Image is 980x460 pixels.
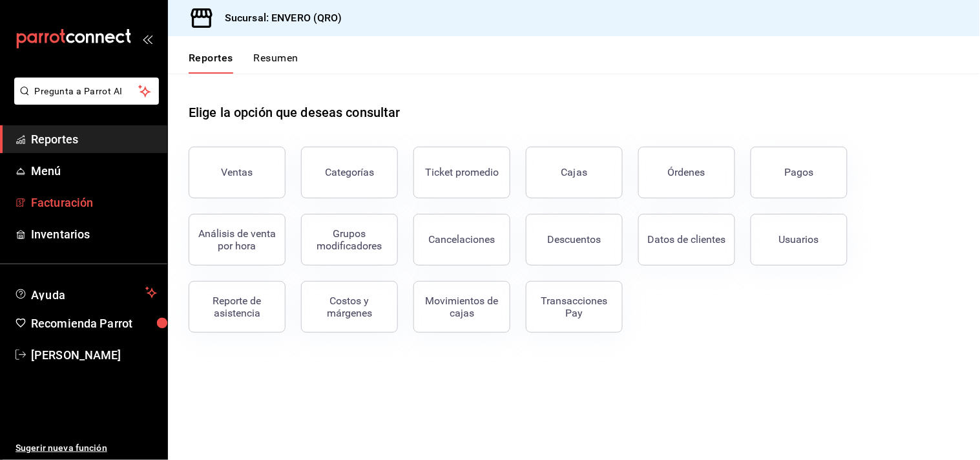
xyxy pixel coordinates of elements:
[301,281,398,333] button: Costos y márgenes
[16,441,157,455] span: Sugerir nueva función
[779,233,819,246] div: Usuarios
[214,10,342,26] h3: Sucursal: ENVERO (QRO)
[142,34,152,44] button: open_drawer_menu
[425,166,499,178] div: Ticket promedio
[31,162,157,180] span: Menú
[189,281,286,333] button: Reporte de asistencia
[189,103,401,122] h1: Elige la opción que deseas consultar
[751,214,848,266] button: Usuarios
[31,194,157,211] span: Facturación
[429,233,495,246] div: Cancelaciones
[31,315,157,332] span: Recomienda Parrot
[197,227,277,252] div: Análisis de venta por hora
[638,214,735,266] button: Datos de clientes
[9,94,159,107] a: Pregunta a Parrot AI
[197,295,277,319] div: Reporte de asistencia
[638,147,735,198] button: Órdenes
[309,227,390,252] div: Grupos modificadores
[413,214,510,266] button: Cancelaciones
[189,214,286,266] button: Análisis de venta por hora
[222,166,253,178] div: Ventas
[648,233,726,246] div: Datos de clientes
[548,233,601,246] div: Descuentos
[254,52,298,74] button: Resumen
[534,295,614,319] div: Transacciones Pay
[31,346,157,364] span: [PERSON_NAME]
[526,147,623,198] a: Cajas
[189,147,286,198] button: Ventas
[668,166,705,178] div: Órdenes
[325,166,374,178] div: Categorías
[526,281,623,333] button: Transacciones Pay
[189,52,298,74] div: navigation tabs
[413,281,510,333] button: Movimientos de cajas
[31,225,157,243] span: Inventarios
[301,147,398,198] button: Categorías
[301,214,398,266] button: Grupos modificadores
[785,166,814,178] div: Pagos
[189,52,233,74] button: Reportes
[751,147,848,198] button: Pagos
[14,78,159,105] button: Pregunta a Parrot AI
[526,214,623,266] button: Descuentos
[413,147,510,198] button: Ticket promedio
[31,285,140,300] span: Ayuda
[561,165,588,180] div: Cajas
[422,295,502,319] div: Movimientos de cajas
[35,85,139,98] span: Pregunta a Parrot AI
[31,131,157,148] span: Reportes
[309,295,390,319] div: Costos y márgenes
